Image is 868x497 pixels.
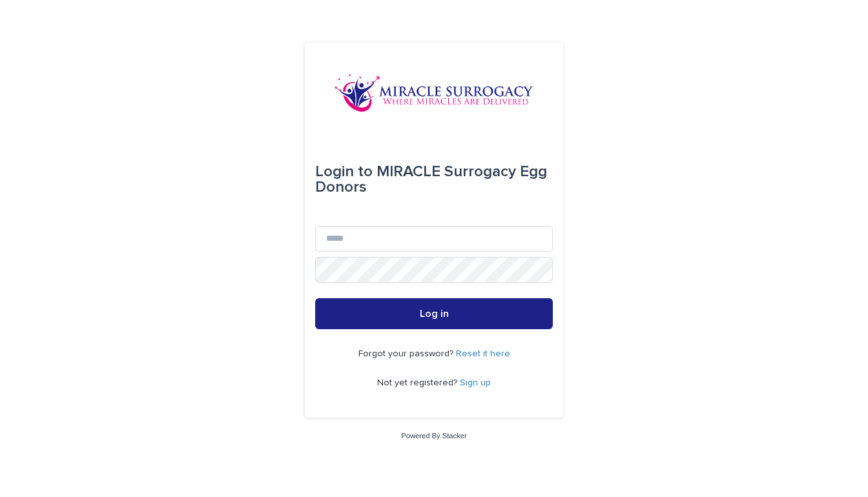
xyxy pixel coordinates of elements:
a: Reset it here [456,349,510,358]
span: Forgot your password? [358,349,456,358]
button: Log in [315,298,553,329]
a: Sign up [460,378,491,387]
span: Log in [420,309,449,319]
div: MIRACLE Surrogacy Egg Donors [315,154,553,205]
a: Powered By Stacker [401,432,466,440]
span: Login to [315,164,373,179]
img: OiFFDOGZQuirLhrlO1ag [334,74,534,112]
span: Not yet registered? [377,378,460,387]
